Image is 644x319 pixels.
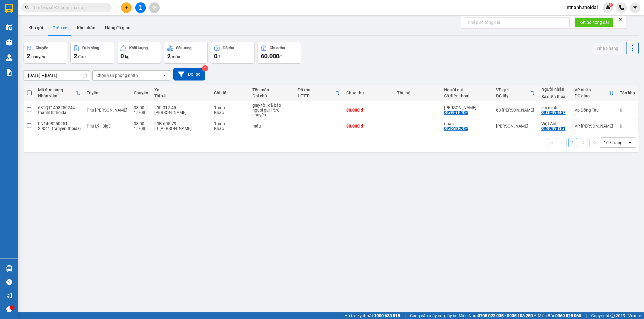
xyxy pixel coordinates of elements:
span: | [405,312,405,319]
div: Thu hộ [397,90,438,95]
span: 2 [27,52,30,60]
span: | [586,312,587,319]
div: Tuyến [87,90,128,95]
button: aim [149,2,160,13]
img: solution-icon [6,69,12,76]
div: 29B-605.79 [154,121,208,126]
span: đơn [78,54,86,59]
div: 10 / trang [604,140,623,146]
div: 0912010685 [444,110,468,115]
div: 63 [PERSON_NAME] [496,108,535,112]
div: Tài xế [154,93,208,98]
div: em minh [541,105,569,110]
button: Hàng đã giao [100,21,135,35]
div: 0969678791 [541,126,566,131]
span: caret-down [633,5,638,10]
div: thanhttl.thoidai [38,110,81,115]
div: Số điện thoại [444,93,490,98]
div: 0 [620,124,635,128]
span: 0 [120,52,124,60]
div: Việt Anh [541,121,569,126]
div: Số điện thoại [541,94,569,99]
div: Nguyễn Anh Đức [444,105,490,110]
strong: 0369 525 060 [555,313,581,318]
span: Phủ [PERSON_NAME] [87,108,127,112]
span: ⚪️ [534,314,536,317]
img: logo-vxr [5,4,13,13]
sup: 1 [609,3,613,7]
div: Người nhận [541,87,569,92]
button: plus [121,2,132,13]
div: 15/08 [134,110,148,115]
span: Miền Nam [459,312,533,319]
span: Hỗ trợ kỹ thuật: [344,312,400,319]
div: 29F-012.45 [154,105,208,110]
div: mẫu [252,124,291,128]
button: Bộ lọc [173,68,205,81]
button: Nhập hàng [592,43,623,54]
div: Chưa thu [270,46,285,50]
span: notification [6,293,12,298]
th: Toggle SortBy [295,85,344,101]
span: Phủ Lý - BigC [87,124,111,128]
div: 0916182985 [444,126,468,131]
th: Toggle SortBy [35,85,84,101]
div: VP gửi [496,87,530,92]
div: Người gửi [444,87,490,92]
div: 30.000 đ [346,108,391,112]
span: đ [279,54,282,59]
input: Nhập số tổng đài [464,17,570,27]
div: Chuyến [134,90,148,95]
span: 0 [214,52,217,60]
div: Số lượng [176,46,191,50]
div: 30.000 đ [346,124,391,128]
button: Chuyến2chuyến [24,42,67,64]
span: Cung cấp máy in - giấy in: [410,312,457,319]
div: quân [444,121,490,126]
div: 08:00 [134,105,148,110]
sup: 2 [202,65,208,71]
span: search [25,5,29,10]
span: file-add [138,5,143,10]
img: warehouse-icon [6,24,12,30]
button: file-add [135,2,146,13]
span: question-circle [6,279,12,285]
div: Ghi chú [252,93,291,98]
button: caret-down [630,2,640,13]
div: ĐC lấy [496,93,530,98]
button: Trên xe [48,21,72,35]
svg: open [162,73,167,78]
div: Chi tiết [214,90,247,95]
span: món [172,54,180,59]
span: 2 [167,52,171,60]
div: Tồn kho [620,90,635,95]
div: Chưa thu [346,90,391,95]
div: 15/08 [134,126,148,131]
div: 29041_tranyen.thoidai [38,126,81,131]
div: 1 món [214,105,247,110]
div: Xe [154,87,208,92]
div: Nhân viên [38,93,76,98]
div: ĐC giao [575,93,609,98]
span: aim [152,5,156,10]
div: Khối lượng [129,46,148,50]
div: Vp Đồng Tàu [575,108,614,112]
input: Tìm tên, số ĐT hoặc mã đơn [33,4,104,11]
button: Số lượng2món [164,42,208,64]
div: 0973570457 [541,110,566,115]
div: 1 món [214,121,247,126]
button: Khối lượng0kg [117,42,161,64]
div: VP [PERSON_NAME] [575,124,614,128]
img: warehouse-icon [6,54,12,61]
span: close [618,17,623,22]
img: warehouse-icon [6,39,12,46]
strong: 1900 633 818 [374,313,400,318]
div: 08:00 [134,121,148,126]
span: chuyến [31,54,45,59]
div: [PERSON_NAME] [154,110,208,115]
div: giấy tờ , đã báo nguoi gui 15/8 chuyển [252,103,291,117]
button: Chưa thu60.000đ [258,42,301,64]
div: Tên món [252,87,291,92]
div: [PERSON_NAME] [496,124,535,128]
img: icon-new-feature [605,5,611,10]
